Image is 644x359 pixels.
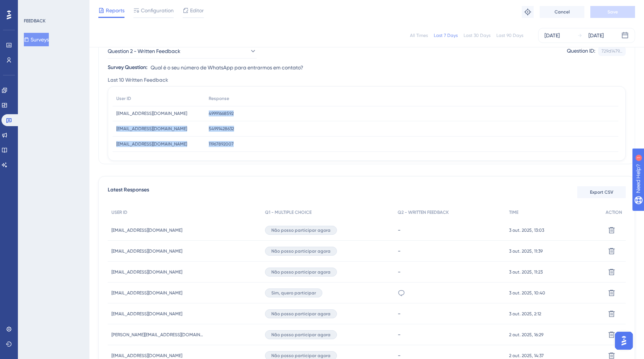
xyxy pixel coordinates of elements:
[271,227,331,233] span: Não posso participar agora
[111,269,182,275] span: [EMAIL_ADDRESS][DOMAIN_NAME]
[398,247,502,255] div: -
[111,248,182,254] span: [EMAIL_ADDRESS][DOMAIN_NAME]
[106,6,124,15] span: Reports
[509,248,543,254] span: 3 out. 2025, 11:39
[590,6,635,18] button: Save
[606,209,622,215] span: ACTION
[398,352,502,359] div: -
[509,290,545,296] span: 3 out. 2025, 10:40
[398,227,502,234] div: -
[464,32,490,38] div: Last 30 Days
[209,110,234,116] span: 49991668592
[590,189,613,195] span: Export CSV
[108,44,257,59] button: Question 2 - Written Feedback
[116,126,187,132] span: [EMAIL_ADDRESS][DOMAIN_NAME]
[509,353,544,359] span: 2 out. 2025, 14:37
[116,96,131,102] span: User ID
[265,209,312,215] span: Q1 - MULTIPLE CHOICE
[111,332,205,338] span: [PERSON_NAME][EMAIL_ADDRESS][DOMAIN_NAME]
[540,6,584,18] button: Cancel
[509,209,518,215] span: TIME
[24,33,49,46] button: Surveys
[555,9,570,15] span: Cancel
[190,6,204,15] span: Editor
[398,268,502,275] div: -
[271,269,331,275] span: Não posso participar agora
[509,227,544,233] span: 3 out. 2025, 13:03
[111,227,182,233] span: [EMAIL_ADDRESS][DOMAIN_NAME]
[141,6,174,15] span: Configuration
[111,353,182,359] span: [EMAIL_ADDRESS][DOMAIN_NAME]
[209,141,234,147] span: 11967892007
[577,186,626,198] button: Export CSV
[209,96,229,102] span: Response
[111,290,182,296] span: [EMAIL_ADDRESS][DOMAIN_NAME]
[398,331,502,338] div: -
[116,110,187,116] span: [EMAIL_ADDRESS][DOMAIN_NAME]
[496,32,523,38] div: Last 90 Days
[52,4,54,10] div: 1
[108,63,148,72] div: Survey Question:
[111,209,127,215] span: USER ID
[544,31,560,40] div: [DATE]
[116,141,187,147] span: [EMAIL_ADDRESS][DOMAIN_NAME]
[398,209,449,215] span: Q2 - WRITTEN FEEDBACK
[567,46,595,56] div: Question ID:
[108,185,149,199] span: Latest Responses
[271,248,331,254] span: Não posso participar agora
[434,32,458,38] div: Last 7 Days
[24,18,45,24] div: FEEDBACK
[410,32,428,38] div: All Times
[271,332,331,338] span: Não posso participar agora
[509,269,543,275] span: 3 out. 2025, 11:23
[607,9,618,15] span: Save
[509,311,541,317] span: 3 out. 2025, 2:12
[613,330,635,352] iframe: UserGuiding AI Assistant Launcher
[271,290,316,296] span: Sim, quero participar
[271,353,331,359] span: Não posso participar agora
[111,311,182,317] span: [EMAIL_ADDRESS][DOMAIN_NAME]
[588,31,604,40] div: [DATE]
[271,311,331,317] span: Não posso participar agora
[108,76,168,85] span: Last 10 Written Feedback
[18,2,47,11] span: Need Help?
[398,310,502,317] div: -
[509,332,543,338] span: 2 out. 2025, 16:29
[602,48,622,54] div: 729d1479...
[151,63,303,72] span: Qual é o seu número de WhatsApp para entrarmos em contato?
[209,126,234,132] span: 54991428632
[108,47,180,56] span: Question 2 - Written Feedback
